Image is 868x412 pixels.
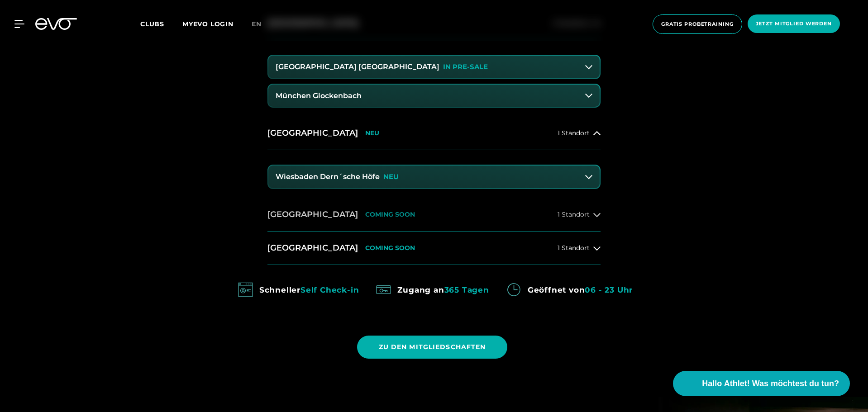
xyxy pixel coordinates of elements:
[379,342,486,352] span: ZU DEN MITGLIEDSCHAFTEN
[140,19,182,28] a: Clubs
[756,20,832,28] span: Jetzt Mitglied werden
[443,63,488,71] p: IN PRE-SALE
[383,173,399,181] p: NEU
[276,173,380,181] h3: Wiesbaden Dern´sche Höfe
[661,20,734,28] span: Gratis Probetraining
[268,166,600,188] button: Wiesbaden Dern´sche HöfeNEU
[365,211,415,218] p: COMING SOON
[558,211,590,218] span: 1 Standort
[252,19,272,29] a: en
[267,209,358,220] h2: [GEOGRAPHIC_DATA]
[365,244,415,252] p: COMING SOON
[504,279,524,300] img: evofitness
[267,198,601,232] button: [GEOGRAPHIC_DATA]COMING SOON1 Standort
[702,378,839,390] span: Hallo Athlet! Was möchtest du tun?
[182,20,234,28] a: MYEVO LOGIN
[444,285,489,294] em: 365 Tagen
[650,14,745,34] a: Gratis Probetraining
[357,329,511,365] a: ZU DEN MITGLIEDSCHAFTEN
[558,245,590,251] span: 1 Standort
[373,279,394,300] img: evofitness
[252,20,262,28] span: en
[276,92,362,100] h3: München Glockenbach
[300,285,359,294] em: Self Check-in
[140,20,164,28] span: Clubs
[268,56,600,78] button: [GEOGRAPHIC_DATA] [GEOGRAPHIC_DATA]IN PRE-SALE
[235,279,256,300] img: evofitness
[558,130,590,137] span: 1 Standort
[267,117,601,150] button: [GEOGRAPHIC_DATA]NEU1 Standort
[585,285,633,294] em: 06 - 23 Uhr
[528,283,633,297] div: Geöffnet von
[267,232,601,265] button: [GEOGRAPHIC_DATA]COMING SOON1 Standort
[745,14,843,34] a: Jetzt Mitglied werden
[276,63,439,71] h3: [GEOGRAPHIC_DATA] [GEOGRAPHIC_DATA]
[267,242,358,254] h2: [GEOGRAPHIC_DATA]
[365,129,379,137] p: NEU
[267,128,358,139] h2: [GEOGRAPHIC_DATA]
[268,85,600,107] button: München Glockenbach
[259,283,359,297] div: Schneller
[673,371,850,396] button: Hallo Athlet! Was möchtest du tun?
[397,283,489,297] div: Zugang an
